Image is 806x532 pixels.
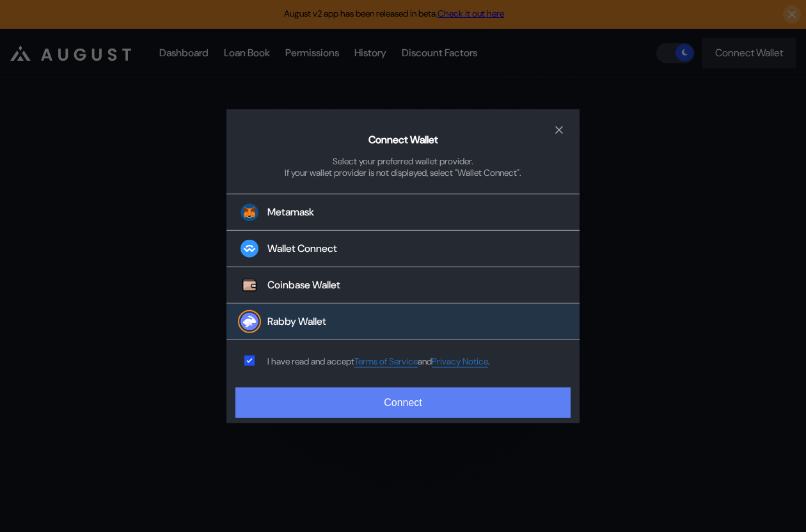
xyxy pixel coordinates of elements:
[267,205,314,219] div: Metamask
[241,313,258,331] img: Rabby Wallet
[549,120,569,140] button: close modal
[285,166,521,178] div: If your wallet provider is not displayed, select "Wallet Connect".
[333,155,473,166] div: Select your preferred wallet provider.
[241,276,258,294] img: Coinbase Wallet
[235,387,571,418] button: Connect
[418,356,432,367] span: and
[267,278,340,292] div: Coinbase Wallet
[267,242,337,255] div: Wallet Connect
[226,304,580,340] button: Rabby WalletRabby Wallet
[368,133,438,146] h2: Connect Wallet
[226,267,580,304] button: Coinbase WalletCoinbase Wallet
[226,194,580,231] button: Metamask
[432,356,488,368] a: Privacy Notice
[267,356,490,368] div: I have read and accept .
[267,315,326,328] div: Rabby Wallet
[354,356,418,368] a: Terms of Service
[226,231,580,267] button: Wallet Connect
